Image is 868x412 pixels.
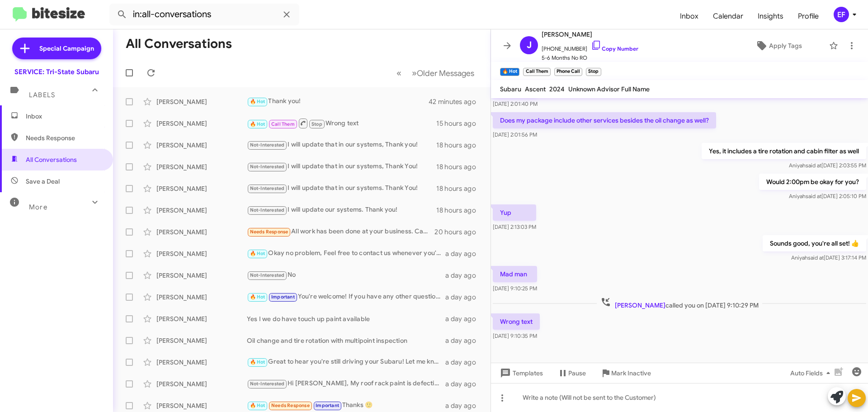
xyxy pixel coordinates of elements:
[445,379,483,388] div: a day ago
[493,112,716,128] p: Does my package include other services besides the oil change as well?
[250,99,265,104] span: 🔥 Hot
[12,38,101,59] a: Special Campaign
[392,64,480,82] nav: Page navigation example
[702,143,866,159] p: Yes, it includes a tire rotation and cabin filter as well
[14,67,99,76] div: SERVICE: Tri-State Subaru
[434,227,483,237] div: 20 hours ago
[586,68,601,76] small: Stop
[750,3,791,29] a: Insights
[445,314,483,323] div: a day ago
[247,400,445,411] div: Thanks 🙂
[250,272,285,278] span: Not-Interested
[39,44,94,53] span: Special Campaign
[156,249,247,258] div: [PERSON_NAME]
[568,365,586,381] span: Pause
[156,206,247,215] div: [PERSON_NAME]
[445,336,483,345] div: a day ago
[250,207,285,213] span: Not-Interested
[493,332,537,339] span: [DATE] 9:10:35 PM
[271,121,295,127] span: Call Them
[436,162,483,171] div: 18 hours ago
[250,142,285,148] span: Not-Interested
[523,68,550,76] small: Call Them
[247,314,445,323] div: Yes I we do have touch up paint available
[396,67,401,79] span: «
[834,7,849,22] div: EF
[789,162,866,169] span: Aniyah [DATE] 2:03:55 PM
[247,161,436,172] div: I will update that in our systems, Thank You!
[789,193,866,199] span: Aniyah [DATE] 2:05:10 PM
[826,7,858,22] button: EF
[808,254,824,261] span: said at
[316,403,339,408] span: Important
[29,91,55,99] span: Labels
[250,403,265,408] span: 🔥 Hot
[673,3,706,29] a: Inbox
[156,379,247,388] div: [PERSON_NAME]
[554,68,582,76] small: Phone Call
[271,403,310,408] span: Needs Response
[247,357,445,367] div: Great to hear you're still driving your Subaru! Let me know when you're ready to book your appoin...
[493,204,536,221] p: Yup
[250,294,265,300] span: 🔥 Hot
[412,67,417,79] span: »
[436,141,483,150] div: 18 hours ago
[156,141,247,150] div: [PERSON_NAME]
[445,401,483,410] div: a day ago
[791,3,826,29] a: Profile
[445,249,483,258] div: a day ago
[493,313,540,330] p: Wrong text
[247,118,436,129] div: Wrong text
[542,29,638,40] span: [PERSON_NAME]
[527,38,532,52] span: J
[247,379,445,389] div: Hi [PERSON_NAME], My roof rack paint is defective. I took it to your dealership last year. The se...
[550,365,593,381] button: Pause
[493,131,537,138] span: [DATE] 2:01:56 PM
[493,223,536,230] span: [DATE] 2:13:03 PM
[806,193,821,199] span: said at
[250,121,265,127] span: 🔥 Hot
[247,183,436,194] div: I will update that in our systems. Thank You!
[542,53,638,62] span: 5-6 Months No RO
[429,97,483,106] div: 42 minutes ago
[26,177,60,186] span: Save a Deal
[417,68,474,78] span: Older Messages
[271,294,295,300] span: Important
[406,64,480,82] button: Next
[542,40,638,53] span: [PHONE_NUMBER]
[247,336,445,345] div: Oil change and tire rotation with multipoint inspection
[247,227,434,237] div: All work has been done at your business. Can you look to see which of these items are already per...
[493,285,537,292] span: [DATE] 9:10:25 PM
[156,162,247,171] div: [PERSON_NAME]
[783,365,841,381] button: Auto Fields
[247,205,436,215] div: I will update our systems. Thank you!
[156,293,247,302] div: [PERSON_NAME]
[525,85,546,93] span: Ascent
[806,162,821,169] span: said at
[156,401,247,410] div: [PERSON_NAME]
[29,203,47,211] span: More
[498,365,543,381] span: Templates
[493,100,538,107] span: [DATE] 2:01:40 PM
[615,301,665,309] span: [PERSON_NAME]
[250,251,265,256] span: 🔥 Hot
[732,38,825,54] button: Apply Tags
[247,248,445,259] div: Okay no problem, Feel free to contact us whenever you're ready to schedule for service. We're her...
[759,174,866,190] p: Would 2:00pm be okay for you?
[593,365,658,381] button: Mark Inactive
[247,292,445,302] div: You're welcome! If you have any other questions or need further assistance, feel free to ask. See...
[156,119,247,128] div: [PERSON_NAME]
[436,206,483,215] div: 18 hours ago
[250,229,288,235] span: Needs Response
[250,164,285,170] span: Not-Interested
[156,184,247,193] div: [PERSON_NAME]
[247,270,445,280] div: No
[250,185,285,191] span: Not-Interested
[500,85,521,93] span: Subaru
[706,3,750,29] a: Calendar
[791,254,866,261] span: Aniyah [DATE] 3:17:14 PM
[500,68,519,76] small: 🔥 Hot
